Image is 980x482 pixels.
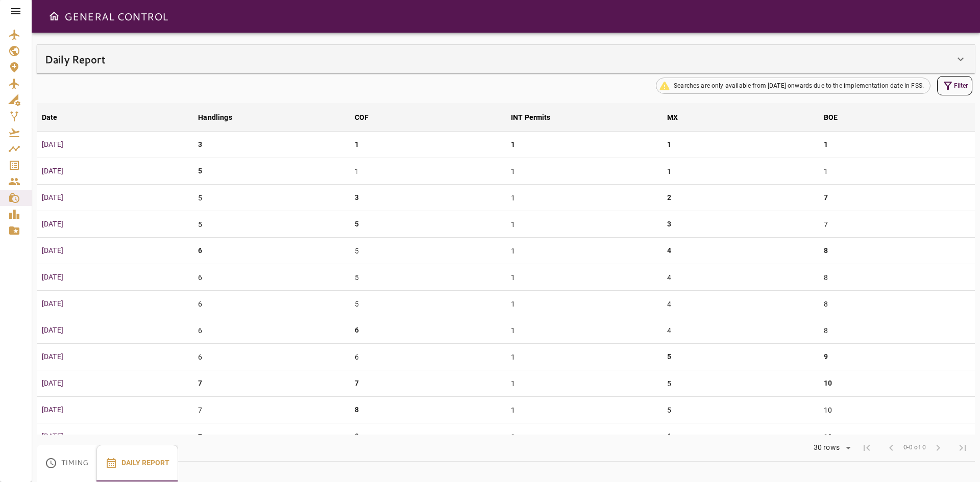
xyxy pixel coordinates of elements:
div: MX [667,111,678,123]
p: 9 [824,351,828,362]
p: 7 [355,378,359,389]
td: 5 [193,211,349,238]
p: 1 [667,139,671,150]
p: 6 [667,431,671,442]
p: 7 [198,378,202,389]
div: INT Permits [511,111,551,123]
td: 5 [350,264,506,291]
td: 1 [819,158,975,185]
p: [DATE] [42,245,188,256]
td: 1 [350,158,506,185]
span: BOE [824,111,851,123]
span: Previous Page [879,436,903,460]
p: 5 [667,351,671,362]
div: 30 rows [807,440,854,455]
h6: GENERAL CONTROL [64,8,168,24]
td: 1 [506,317,662,344]
td: 7 [193,423,349,450]
div: BOE [824,111,838,123]
p: 6 [355,325,359,336]
td: 7 [819,211,975,238]
td: 5 [662,370,818,397]
td: 1 [506,370,662,397]
button: Filter [937,76,972,95]
p: 2 [667,192,671,203]
td: 1 [506,211,662,238]
div: Daily Report [37,45,975,73]
td: 8 [819,264,975,291]
p: [DATE] [42,378,188,389]
div: basic tabs example [37,445,178,481]
td: 1 [506,423,662,450]
p: 3 [355,192,359,203]
div: COF [355,111,369,123]
p: 1 [355,139,359,150]
td: 5 [350,291,506,317]
div: Date [42,111,58,123]
td: 1 [506,291,662,317]
p: 3 [198,139,202,150]
span: First Page [854,436,879,460]
td: 6 [193,344,349,370]
td: 6 [193,317,349,344]
td: 1 [662,158,818,185]
p: [DATE] [42,192,188,203]
p: 4 [667,245,671,256]
p: 8 [824,245,828,256]
td: 1 [506,158,662,185]
p: [DATE] [42,139,188,150]
button: Daily Report [96,445,178,481]
div: 30 rows [811,443,842,452]
div: Handlings [198,111,232,123]
span: Date [42,111,71,123]
td: 8 [819,317,975,344]
h6: Daily Report [45,51,106,67]
span: Handlings [198,111,245,123]
td: 6 [193,291,349,317]
td: 1 [506,344,662,370]
span: 0-0 of 0 [903,443,926,453]
p: 7 [824,192,828,203]
p: 1 [511,139,515,150]
span: Last Page [950,436,975,460]
td: 7 [193,397,349,423]
p: [DATE] [42,431,188,442]
p: 1 [824,139,828,150]
p: 3 [667,219,671,230]
td: 1 [506,397,662,423]
td: 10 [819,423,975,450]
td: 4 [662,291,818,317]
td: 5 [193,185,349,211]
p: [DATE] [42,166,188,176]
p: [DATE] [42,351,188,362]
span: Next Page [926,436,950,460]
p: 6 [198,245,202,256]
td: 1 [506,185,662,211]
td: 5 [662,397,818,423]
p: [DATE] [42,325,188,336]
td: 10 [819,397,975,423]
td: 1 [506,264,662,291]
button: Open drawer [44,6,64,27]
td: 4 [662,317,818,344]
span: Searches are only available from [DATE] onwards due to the implementation date in FSS. [668,81,930,90]
td: 6 [193,264,349,291]
p: [DATE] [42,219,188,230]
p: [DATE] [42,272,188,283]
td: 4 [662,264,818,291]
p: 8 [355,404,359,415]
span: MX [667,111,691,123]
p: 5 [198,166,202,176]
td: 6 [350,344,506,370]
span: INT Permits [511,111,564,123]
td: 8 [819,291,975,317]
td: 1 [506,238,662,264]
p: 10 [824,378,832,389]
button: Timing [37,445,96,481]
p: [DATE] [42,404,188,415]
p: 9 [355,431,359,442]
p: 5 [355,219,359,230]
span: COF [355,111,382,123]
td: 5 [350,238,506,264]
p: [DATE] [42,298,188,309]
